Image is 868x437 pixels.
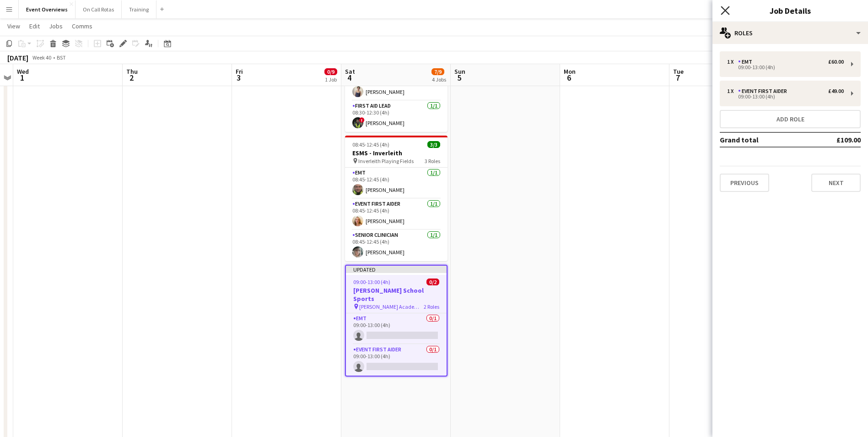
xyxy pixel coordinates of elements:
[727,88,738,94] div: 1 x
[346,313,447,344] app-card-role: EMT0/109:00-13:00 (4h)
[7,22,20,30] span: View
[72,22,92,30] span: Comms
[738,88,791,94] div: Event First Aider
[17,67,29,76] span: Wed
[720,132,806,147] td: Grand total
[26,20,43,32] a: Edit
[7,53,28,62] div: [DATE]
[29,22,40,30] span: Edit
[454,67,465,76] span: Sun
[828,59,844,65] div: £60.00
[234,72,243,83] span: 3
[345,199,447,230] app-card-role: Event First Aider1/108:45-12:45 (4h)[PERSON_NAME]
[811,174,861,192] button: Next
[424,303,439,310] span: 2 Roles
[806,132,861,147] td: £109.00
[673,67,684,76] span: Tue
[57,54,66,61] div: BST
[427,141,440,148] span: 3/3
[345,67,355,76] span: Sat
[353,279,390,285] span: 09:00-13:00 (4h)
[352,141,389,148] span: 08:45-12:45 (4h)
[346,286,447,303] h3: [PERSON_NAME] School Sports
[727,59,738,65] div: 1 x
[125,72,138,83] span: 2
[727,94,844,99] div: 09:00-13:00 (4h)
[345,168,447,199] app-card-role: EMT1/108:45-12:45 (4h)[PERSON_NAME]
[45,20,66,32] a: Jobs
[727,65,844,70] div: 09:00-13:00 (4h)
[432,76,446,83] div: 4 Jobs
[359,117,365,123] span: !
[672,72,684,83] span: 7
[358,158,414,164] span: Inverleith Playing Fields
[564,67,576,76] span: Mon
[345,265,447,377] app-job-card: Updated09:00-13:00 (4h)0/2[PERSON_NAME] School Sports [PERSON_NAME] Academy Playing Fields2 Roles...
[126,67,138,76] span: Thu
[4,20,24,32] a: View
[344,72,355,83] span: 4
[426,279,439,285] span: 0/2
[324,68,337,75] span: 0/9
[720,110,861,128] button: Add role
[325,76,337,83] div: 1 Job
[16,72,29,83] span: 1
[122,0,156,18] button: Training
[453,72,465,83] span: 5
[49,22,63,30] span: Jobs
[712,5,868,16] h3: Job Details
[562,72,576,83] span: 6
[828,88,844,94] div: £49.00
[30,54,53,61] span: Week 40
[425,158,440,164] span: 3 Roles
[345,101,447,132] app-card-role: First Aid Lead1/108:30-12:30 (4h)![PERSON_NAME]
[346,266,447,273] div: Updated
[720,174,769,192] button: Previous
[712,22,868,44] div: Roles
[345,136,447,261] app-job-card: 08:45-12:45 (4h)3/3ESMS - Inverleith Inverleith Playing Fields3 RolesEMT1/108:45-12:45 (4h)[PERSO...
[345,230,447,261] app-card-role: Senior Clinician1/108:45-12:45 (4h)[PERSON_NAME]
[236,67,243,76] span: Fri
[19,0,75,18] button: Event Overviews
[346,344,447,376] app-card-role: Event First Aider0/109:00-13:00 (4h)
[75,0,122,18] button: On Call Rotas
[359,303,424,310] span: [PERSON_NAME] Academy Playing Fields
[345,149,447,157] h3: ESMS - Inverleith
[738,59,756,65] div: EMT
[68,20,96,32] a: Comms
[431,68,444,75] span: 7/9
